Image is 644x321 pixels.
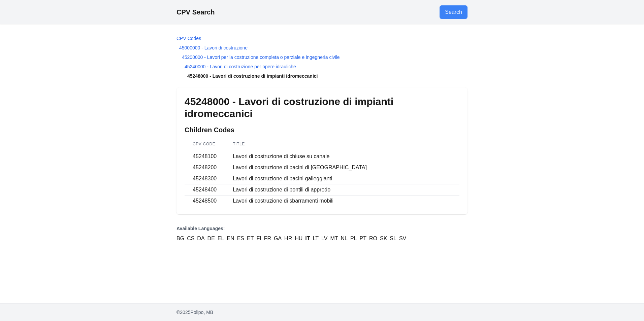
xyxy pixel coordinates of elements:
a: 45200000 - Lavori per la costruzione completa o parziale e ingegneria civile [182,55,340,60]
a: PL [350,235,357,243]
a: GA [274,235,282,243]
a: CS [187,235,194,243]
a: LT [313,235,319,243]
td: Lavori di costruzione di pontili di approdo [225,184,459,195]
td: Lavori di costruzione di chiuse su canale [225,151,459,162]
a: EN [227,235,234,243]
th: Title [225,137,459,151]
td: 45248500 [185,195,225,207]
a: EL [218,235,224,243]
a: CPV Codes [176,36,201,41]
p: Available Languages: [176,225,468,232]
h2: Children Codes [185,125,459,135]
a: SK [380,235,387,243]
a: ES [237,235,244,243]
a: SL [390,235,396,243]
td: Lavori di costruzione di sbarramenti mobili [225,195,459,207]
td: 45248300 [185,173,225,184]
a: RO [369,235,377,243]
td: 45248100 [185,151,225,162]
a: CPV Search [176,8,215,16]
a: NL [341,235,348,243]
p: © 2025 Polipo, MB [176,309,468,316]
td: 45248200 [185,162,225,173]
a: PT [360,235,366,243]
a: FR [264,235,271,243]
nav: Language Versions [176,225,468,243]
td: 45248400 [185,184,225,195]
a: 45240000 - Lavori di costruzione per opere idrauliche [185,64,296,69]
li: 45248000 - Lavori di costruzione di impianti idromeccanici [176,73,468,79]
nav: Breadcrumb [176,35,468,79]
a: FI [256,235,261,243]
a: 45000000 - Lavori di costruzione [179,45,248,50]
a: Go to search [440,5,468,19]
a: MT [330,235,338,243]
a: HU [295,235,302,243]
h1: 45248000 - Lavori di costruzione di impianti idromeccanici [185,96,459,120]
th: CPV Code [185,137,225,151]
a: IT [305,235,310,243]
a: HR [284,235,292,243]
td: Lavori di costruzione di bacini galleggianti [225,173,459,184]
a: DA [197,235,204,243]
a: ET [247,235,254,243]
a: LV [321,235,327,243]
td: Lavori di costruzione di bacini di [GEOGRAPHIC_DATA] [225,162,459,173]
a: DE [207,235,215,243]
a: BG [176,235,184,243]
a: SV [399,235,406,243]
